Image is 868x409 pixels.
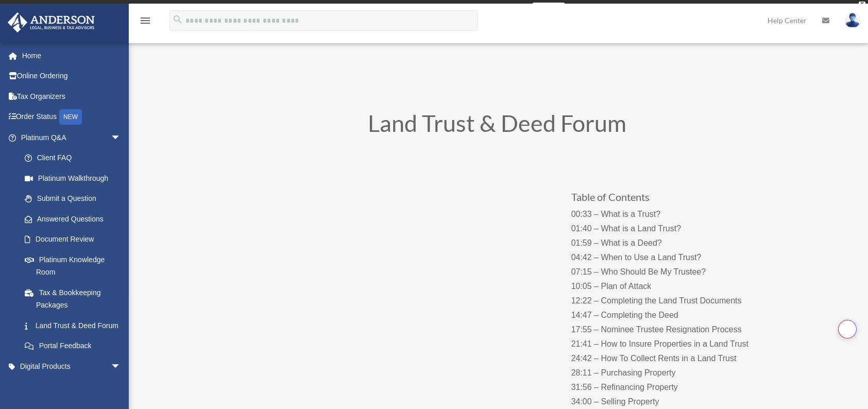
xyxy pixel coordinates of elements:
[14,229,137,250] a: Document Review
[14,249,137,282] a: Platinum Knowledge Room
[7,356,137,377] a: Digital Productsarrow_drop_down
[14,282,137,315] a: Tax & Bookkeeping Packages
[59,109,82,125] div: NEW
[14,315,131,336] a: Land Trust & Deed Forum
[571,192,775,207] h3: Table of Contents
[859,2,865,8] div: close
[14,168,137,189] a: Platinum Walkthrough
[7,107,137,128] a: Order StatusNEW
[7,66,137,87] a: Online Ordering
[845,13,860,28] img: User Pic
[14,209,137,229] a: Answered Questions
[139,18,151,27] a: menu
[7,45,137,66] a: Home
[111,356,131,377] span: arrow_drop_down
[14,336,137,356] a: Portal Feedback
[7,127,137,148] a: Platinum Q&Aarrow_drop_down
[7,86,137,107] a: Tax Organizers
[303,3,529,15] div: Get a chance to win 6 months of Platinum for free just by filling out this
[111,127,131,148] span: arrow_drop_down
[219,112,775,140] h1: Land Trust & Deed Forum
[5,12,98,32] img: Anderson Advisors Platinum Portal
[14,148,137,168] a: Client FAQ
[533,3,565,15] a: survey
[14,189,137,209] a: Submit a Question
[139,14,151,27] i: menu
[172,14,183,25] i: search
